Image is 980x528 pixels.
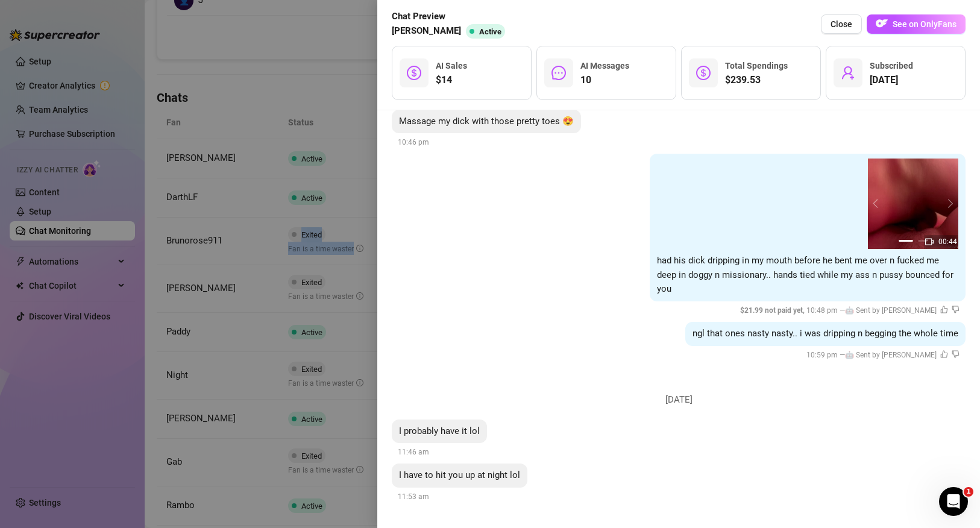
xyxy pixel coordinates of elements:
span: Messages [100,406,142,415]
span: I probably have it lol [399,426,480,436]
button: prev [873,199,882,209]
img: Profile image for Giselle [141,19,165,43]
span: user-add [841,66,855,80]
img: Profile image for Ella [118,19,142,43]
div: Super Mass [17,267,224,289]
span: $ 21.99 not paid yet , [740,306,806,315]
span: dislike [952,306,960,313]
span: 10:59 pm — [806,351,960,359]
span: 10:48 pm — [740,306,960,315]
span: [DATE] [656,393,702,407]
span: dislike [952,350,960,358]
span: 🤖 Sent by [PERSON_NAME] [845,306,937,315]
img: OF [876,17,888,30]
button: Search for help [17,238,224,262]
button: Messages [80,376,160,424]
span: AI Sales [436,61,467,71]
div: We typically reply in a few hours [25,165,201,177]
div: Send us a messageWe typically reply in a few hours [12,142,229,187]
span: AI Messages [580,61,629,71]
span: I have to hit you up at night lol [399,470,520,480]
span: dollar [407,66,421,80]
span: Chat Preview [392,10,510,24]
div: Profile image for Nir [164,19,188,43]
a: 📢 Join Our Telegram Channel [17,199,224,221]
span: Subscribed [870,61,913,71]
span: 11:53 am [398,492,429,501]
span: like [940,350,948,358]
div: Fans Copilot (CRM) [17,334,224,356]
span: Home [27,406,54,415]
iframe: Intercom live chat [939,487,968,516]
img: media [868,159,958,249]
button: Close [821,14,862,34]
button: next [944,199,953,209]
span: 10 [580,73,629,87]
span: 🤖 Sent by [PERSON_NAME] [845,351,937,359]
p: Hi Prestige 👋 [24,86,217,106]
button: Help [161,376,241,424]
span: Active [479,27,501,36]
span: $239.53 [725,73,788,87]
span: video-camera [925,237,934,246]
div: Close [207,19,229,41]
div: Super Mass [25,272,202,284]
span: 11:46 am [398,448,429,456]
span: Close [831,19,852,29]
span: had his dick dripping in my mouth before he bent me over n fucked me deep in doggy n missionary..... [657,255,953,294]
span: See on OnlyFans [893,19,956,29]
span: message [551,66,566,80]
button: 2 [918,240,928,242]
button: OFSee on OnlyFans [867,14,966,34]
span: ngl that ones nasty nasty.. i was dripping n begging the whole time [693,328,958,339]
span: [PERSON_NAME] [392,24,461,39]
span: 1 [964,487,973,497]
div: Instructions to set up Izzy AI [17,312,224,334]
span: like [940,306,948,313]
div: Fans Copilot (CRM) [25,339,202,351]
span: Search for help [25,244,98,257]
div: Instructions to set up Izzy AI [25,316,202,329]
div: 📢 Join Our Telegram Channel [25,204,202,216]
div: Message Online Fans automation [17,289,224,312]
span: 10:46 pm [398,138,429,146]
span: [DATE] [870,73,913,87]
span: dollar [696,66,711,80]
div: Message Online Fans automation [25,294,202,307]
span: $14 [436,73,467,87]
p: How can we help? [24,106,217,127]
span: Help [191,406,210,415]
span: 00:44 [938,237,957,246]
span: Massage my dick with those pretty toes 😍 [399,116,574,127]
img: logo [24,25,94,40]
span: Total Spendings [725,61,788,71]
div: Send us a message [25,152,201,165]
